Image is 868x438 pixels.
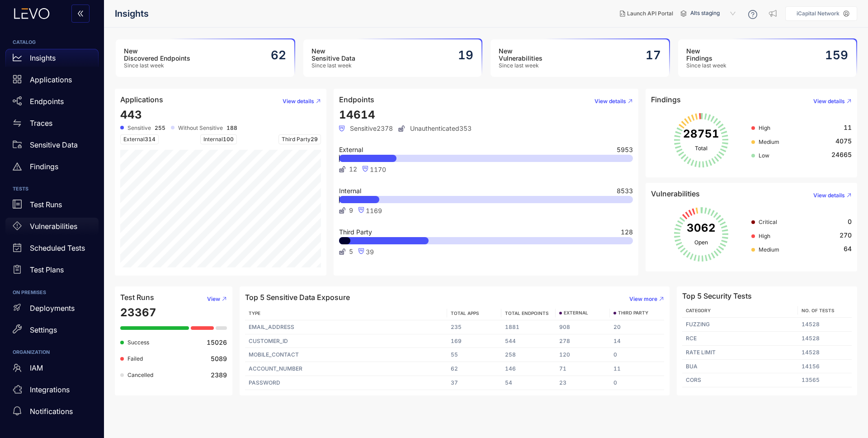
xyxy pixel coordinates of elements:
[339,108,375,121] span: 14614
[447,376,501,390] td: 37
[30,326,57,334] p: Settings
[13,40,91,45] h6: CATALOG
[155,125,165,131] b: 255
[813,192,845,199] span: View details
[798,373,852,387] td: 13565
[13,290,91,295] h6: ON PREMISES
[178,125,223,131] span: Without Sensitive
[245,362,447,376] td: ACCOUNT_NUMBER
[686,308,711,313] span: Category
[339,95,374,104] h4: Endpoints
[458,48,473,62] h2: 19
[30,244,85,252] p: Scheduled Tests
[627,10,673,17] span: Launch API Portal
[30,200,62,209] p: Test Runs
[682,318,797,332] td: FUZZING
[127,125,151,131] span: Sensitive
[5,157,99,179] a: Findings
[398,125,472,132] span: Unauthenticated 353
[5,381,99,402] a: Integrations
[759,219,777,225] span: Critical
[339,229,372,235] span: Third Party
[759,138,779,145] span: Medium
[30,266,64,274] p: Test Plans
[686,48,726,62] h3: New Findings
[339,125,393,132] span: Sensitive 2378
[5,402,99,424] a: Notifications
[622,292,664,306] button: View more
[207,296,220,302] span: View
[451,310,479,316] span: TOTAL APPS
[759,233,770,239] span: High
[120,134,159,144] span: External
[127,371,153,378] span: Cancelled
[245,293,350,301] h4: Top 5 Sensitive Data Exposure
[349,166,357,173] span: 12
[651,95,681,104] h4: Findings
[311,136,318,143] span: 29
[556,376,610,390] td: 23
[5,299,99,321] a: Deployments
[499,62,542,69] span: Since last week
[806,94,852,109] button: View details
[223,136,234,143] span: 100
[844,245,852,252] span: 64
[211,355,227,362] b: 5089
[806,188,852,203] button: View details
[447,320,501,334] td: 235
[13,363,22,372] span: team
[124,62,190,69] span: Since last week
[682,346,797,360] td: RATE LIMIT
[30,222,77,230] p: Vulnerabilities
[249,310,260,316] span: TYPE
[690,6,737,21] span: Alts staging
[145,136,156,143] span: 314
[798,318,852,332] td: 14528
[5,114,99,136] a: Traces
[5,71,99,92] a: Applications
[759,152,769,159] span: Low
[30,364,43,372] p: IAM
[499,48,542,62] h3: New Vulnerabilities
[610,334,664,348] td: 14
[682,360,797,374] td: BUA
[5,359,99,381] a: IAM
[798,332,852,346] td: 14528
[802,308,835,313] span: No. of Tests
[275,94,321,109] button: View details
[124,48,190,62] h3: New Discovered Endpoints
[844,124,852,131] span: 11
[501,348,556,362] td: 258
[349,248,353,255] span: 5
[759,246,779,253] span: Medium
[556,320,610,334] td: 908
[245,320,447,334] td: EMAIL_ADDRESS
[211,371,227,379] b: 2389
[501,376,556,390] td: 54
[278,134,321,144] span: Third Party
[30,54,56,62] p: Insights
[447,348,501,362] td: 55
[349,207,353,214] span: 9
[617,188,633,194] span: 8533
[245,376,447,390] td: PASSWORD
[798,346,852,360] td: 14528
[271,48,286,62] h2: 62
[587,94,633,109] button: View details
[200,134,237,144] span: Internal
[610,320,664,334] td: 20
[505,310,549,316] span: TOTAL ENDPOINTS
[71,5,90,23] button: double-left
[501,362,556,376] td: 146
[594,98,626,105] span: View details
[226,125,237,131] b: 188
[339,188,361,194] span: Internal
[13,119,22,128] span: swap
[5,136,99,157] a: Sensitive Data
[245,334,447,348] td: CUSTOMER_ID
[618,310,648,316] span: THIRD PARTY
[77,10,84,18] span: double-left
[5,49,99,71] a: Insights
[686,62,726,69] span: Since last week
[564,310,588,316] span: EXTERNAL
